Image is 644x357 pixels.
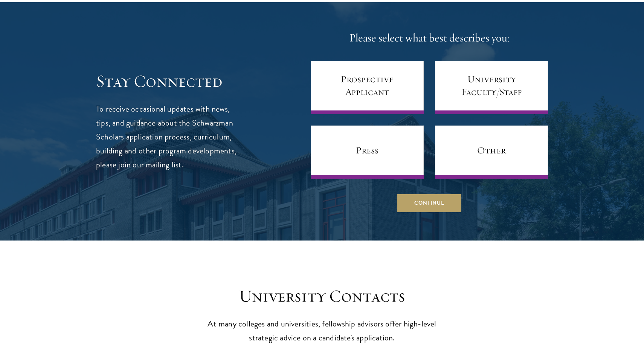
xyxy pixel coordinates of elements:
a: Press [311,126,424,179]
h3: Stay Connected [96,71,237,92]
a: Other [435,126,548,179]
p: At many colleges and universities, fellowship advisors offer high-level strategic advice on a can... [205,317,439,345]
a: University Faculty/Staff [435,61,548,114]
h4: Please select what best describes you: [311,31,548,46]
a: Prospective Applicant [311,61,424,114]
button: Continue [397,194,461,212]
p: To receive occasional updates with news, tips, and guidance about the Schwarzman Scholars applica... [96,102,237,172]
h3: University Contacts [205,286,439,307]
